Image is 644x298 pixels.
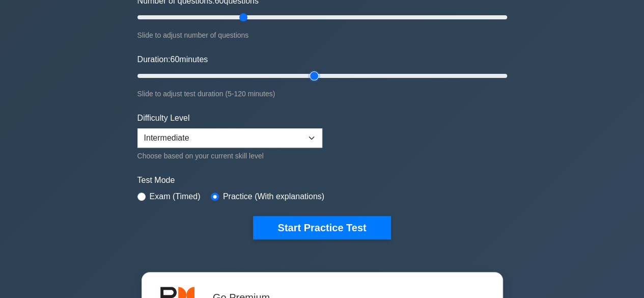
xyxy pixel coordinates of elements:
label: Practice (With explanations) [223,191,324,203]
div: Choose based on your current skill level [137,150,322,162]
span: 60 [170,55,179,64]
label: Duration: minutes [137,53,208,66]
label: Test Mode [137,174,507,186]
button: Start Practice Test [253,216,390,239]
div: Slide to adjust test duration (5-120 minutes) [137,88,507,100]
label: Difficulty Level [137,112,190,124]
label: Exam (Timed) [150,191,201,203]
div: Slide to adjust number of questions [137,29,507,41]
